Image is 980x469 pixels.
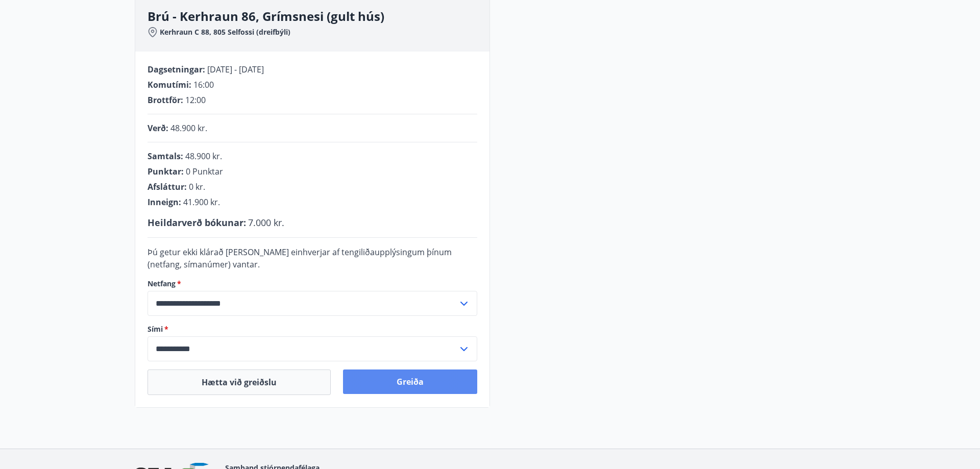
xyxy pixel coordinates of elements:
button: Greiða [343,369,477,394]
label: Sími [148,324,477,334]
span: Þú getur ekki klárað [PERSON_NAME] einhverjar af tengiliðaupplýsingum þínum (netfang, símanúmer) ... [148,246,452,270]
span: Brottför : [148,94,183,106]
button: Hætta við greiðslu [148,369,331,395]
span: Verð : [148,122,168,134]
span: 16:00 [193,79,214,90]
span: 41.900 kr. [183,196,220,208]
span: Afsláttur : [148,181,187,192]
span: 48.900 kr. [170,122,207,134]
span: Punktar : [148,166,184,177]
span: 0 kr. [189,181,205,192]
span: 7.000 kr. [248,216,284,229]
label: Netfang [148,279,477,289]
span: Heildarverð bókunar : [148,216,246,229]
span: Komutími : [148,79,191,90]
span: Inneign : [148,196,181,208]
span: Dagsetningar : [148,64,205,75]
span: 0 Punktar [186,166,223,177]
span: Samtals : [148,151,183,162]
span: 48.900 kr. [185,151,222,162]
h3: Brú - Kerhraun 86, Grímsnesi (gult hús) [148,8,489,25]
span: 12:00 [185,94,206,106]
span: [DATE] - [DATE] [207,64,264,75]
span: Kerhraun C 88, 805 Selfossi (dreifbýli) [160,27,290,37]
